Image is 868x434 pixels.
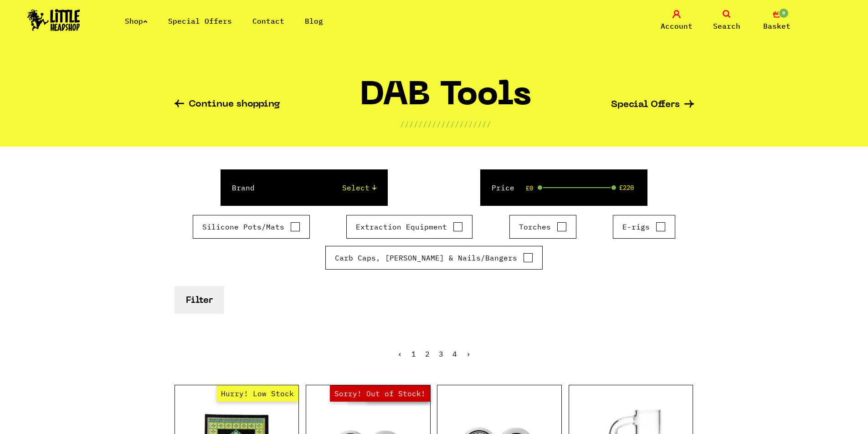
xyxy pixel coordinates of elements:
a: Special Offers [611,100,694,110]
li: « Previous [398,350,402,357]
a: Special Offers [168,16,232,26]
a: Next » [466,349,471,358]
a: Search [704,10,750,31]
label: Brand [232,182,255,193]
a: Contact [252,16,284,26]
a: 4 [452,349,457,358]
span: Basket [763,20,791,31]
a: 3 [439,349,443,358]
span: Search [713,20,740,31]
span: £220 [619,184,634,191]
span: 0 [778,8,789,19]
button: Filter [175,286,224,314]
span: Account [661,20,693,31]
h1: DAB Tools [360,81,531,118]
span: Hurry! Low Stock [216,385,298,402]
label: Carb Caps, [PERSON_NAME] & Nails/Bangers [335,252,533,263]
img: Little Head Shop Logo [27,9,80,31]
a: Blog [305,16,323,26]
a: Shop [125,16,148,26]
a: 0 Basket [754,10,800,31]
span: ‹ [398,349,402,358]
span: 1 [411,349,416,358]
span: Sorry! Out of Stock! [330,385,430,402]
p: //////////////////// [400,118,491,129]
label: Torches [519,221,567,232]
a: Continue shopping [175,100,280,110]
a: 2 [425,349,430,358]
label: Extraction Equipment [356,221,463,232]
span: £0 [526,184,533,192]
label: E-rigs [622,221,666,232]
label: Price [492,182,514,193]
label: Silicone Pots/Mats [202,221,300,232]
